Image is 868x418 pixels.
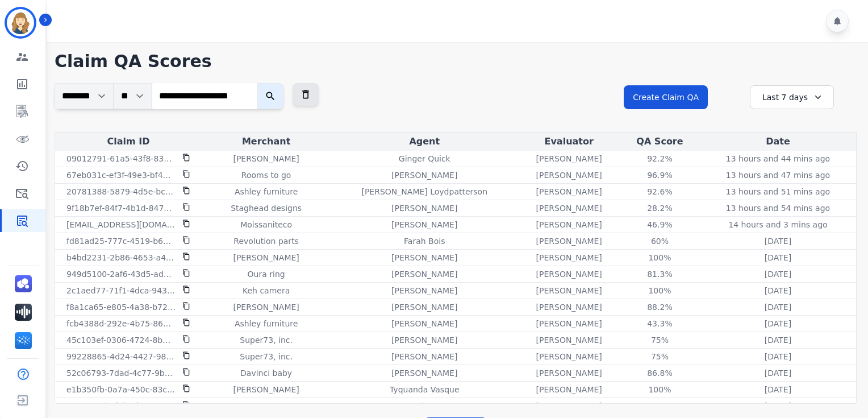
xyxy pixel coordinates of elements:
[7,9,34,36] img: Bordered avatar
[536,334,602,346] p: [PERSON_NAME]
[233,153,299,164] p: [PERSON_NAME]
[66,219,176,230] p: [EMAIL_ADDRESS][DOMAIN_NAME]
[536,367,602,379] p: [PERSON_NAME]
[391,252,457,263] p: [PERSON_NAME]
[536,186,602,197] p: [PERSON_NAME]
[391,367,457,379] p: [PERSON_NAME]
[391,169,457,181] p: [PERSON_NAME]
[634,351,685,362] div: 75%
[536,169,602,181] p: [PERSON_NAME]
[66,400,176,412] p: 1438495d-af0b-4fe7-878b-58a89f4a113d
[390,384,460,395] p: Tyquanda Vasque
[634,268,685,280] div: 81.3%
[248,268,285,280] p: Oura ring
[391,351,457,362] p: [PERSON_NAME]
[66,235,176,247] p: fd81ad25-777c-4519-b6a9-7000c0566b29
[66,301,176,313] p: f8a1ca65-e805-4a38-b727-548bd71dae07
[536,384,602,395] p: [PERSON_NAME]
[66,153,176,164] p: 09012791-61a5-43f8-836a-60d6bbbe8736
[240,219,292,230] p: Moissaniteco
[622,135,698,148] div: QA Score
[634,153,685,164] div: 92.2%
[204,135,328,148] div: Merchant
[66,367,176,379] p: 52c06793-7dad-4c77-9b35-dfe0e49c17fa
[634,400,685,412] div: 100%
[634,334,685,346] div: 75%
[66,334,176,346] p: 45c103ef-0306-4724-8b75-b304a4ecb9a5
[536,318,602,329] p: [PERSON_NAME]
[240,334,293,346] p: Super73, inc.
[404,235,445,247] p: Farah Bois
[66,252,176,263] p: b4bd2231-2b86-4653-a481-76c912e9d759
[634,235,685,247] div: 60%
[391,202,457,214] p: [PERSON_NAME]
[726,153,830,164] p: 13 hours and 44 mins ago
[765,351,791,362] p: [DATE]
[728,219,827,230] p: 14 hours and 3 mins ago
[66,384,176,395] p: e1b350fb-0a7a-450c-83cf-14b9ff76504e
[726,202,830,214] p: 13 hours and 54 mins ago
[536,285,602,296] p: [PERSON_NAME]
[241,169,291,181] p: Rooms to go
[536,235,602,247] p: [PERSON_NAME]
[765,400,791,412] p: [DATE]
[750,85,834,109] div: Last 7 days
[231,202,302,214] p: Staghead designs
[702,135,854,148] div: Date
[634,318,685,329] div: 43.3%
[726,186,830,197] p: 13 hours and 51 mins ago
[66,169,176,181] p: 67eb031c-ef3f-49e3-bf44-b3a95ffd723b
[765,268,791,280] p: [DATE]
[66,285,176,296] p: 2c1aed77-71f1-4dca-943c-3821cfcd99ac
[634,301,685,313] div: 88.2%
[243,285,290,296] p: Keh camera
[333,135,516,148] div: Agent
[536,268,602,280] p: [PERSON_NAME]
[765,235,791,247] p: [DATE]
[233,301,299,313] p: [PERSON_NAME]
[391,219,457,230] p: [PERSON_NAME]
[536,252,602,263] p: [PERSON_NAME]
[765,334,791,346] p: [DATE]
[391,334,457,346] p: [PERSON_NAME]
[57,135,199,148] div: Claim ID
[240,351,293,362] p: Super73, inc.
[634,186,685,197] div: 92.6%
[233,252,299,263] p: [PERSON_NAME]
[765,252,791,263] p: [DATE]
[765,318,791,329] p: [DATE]
[55,51,857,72] h1: Claim QA Scores
[361,186,487,197] p: [PERSON_NAME] Loydpatterson
[765,301,791,313] p: [DATE]
[66,268,176,280] p: 949d5100-2af6-43d5-ad4c-60afb9b32559
[391,268,457,280] p: [PERSON_NAME]
[233,384,299,395] p: [PERSON_NAME]
[391,301,457,313] p: [PERSON_NAME]
[66,351,176,362] p: 99228865-4d24-4427-98cb-0b6d94683ade
[765,367,791,379] p: [DATE]
[520,135,617,148] div: Evaluator
[391,285,457,296] p: [PERSON_NAME]
[235,318,298,329] p: Ashley furniture
[390,400,460,412] p: Tyquanda Vasque
[536,202,602,214] p: [PERSON_NAME]
[634,285,685,296] div: 100%
[726,169,830,181] p: 13 hours and 47 mins ago
[66,318,176,329] p: fcb4388d-292e-4b75-866e-7b15f021066e
[634,202,685,214] div: 28.2%
[634,384,685,395] div: 100%
[66,186,176,197] p: 20781388-5879-4d5e-bc52-f69a20108c25
[624,85,708,109] button: Create Claim QA
[536,219,602,230] p: [PERSON_NAME]
[765,384,791,395] p: [DATE]
[765,285,791,296] p: [DATE]
[634,367,685,379] div: 86.8%
[536,351,602,362] p: [PERSON_NAME]
[399,153,450,164] p: Ginger Quick
[634,219,685,230] div: 46.9%
[235,186,298,197] p: Ashley furniture
[536,301,602,313] p: [PERSON_NAME]
[240,367,292,379] p: Davinci baby
[634,252,685,263] div: 100%
[242,400,290,412] p: Voro motors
